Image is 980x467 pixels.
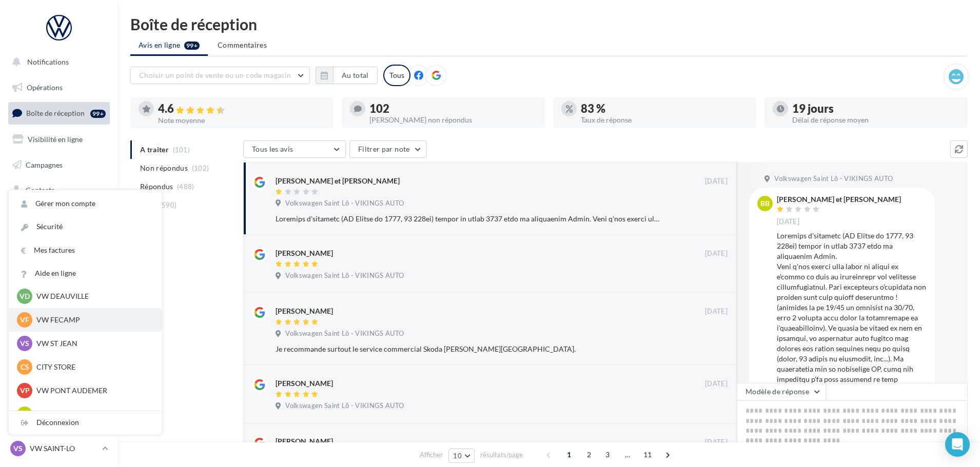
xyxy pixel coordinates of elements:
[140,163,188,173] span: Non répondus
[28,135,83,144] span: Visibilité en ligne
[276,378,333,389] div: [PERSON_NAME]
[13,443,23,454] span: VS
[285,199,404,208] span: Volkswagen Saint Lô - VIKINGS AUTO
[285,401,404,411] span: Volkswagen Saint Lô - VIKINGS AUTO
[581,116,748,124] div: Taux de réponse
[276,344,661,354] div: Je recommande surtout le service commercial Skoda [PERSON_NAME][GEOGRAPHIC_DATA].
[36,315,149,325] p: VW FECAMP
[19,291,30,301] span: VD
[6,102,112,124] a: Boîte de réception99+
[158,103,325,115] div: 4.6
[21,362,29,372] span: CS
[177,182,194,191] span: (488)
[140,181,173,192] span: Répondus
[20,385,30,396] span: VP
[777,217,799,227] span: [DATE]
[276,436,333,446] div: [PERSON_NAME]
[276,176,400,186] div: [PERSON_NAME] et [PERSON_NAME]
[26,160,63,169] span: Campagnes
[333,67,378,84] button: Au total
[9,192,162,215] a: Gérer mon compte
[316,67,378,84] button: Au total
[705,438,728,447] span: [DATE]
[20,338,29,349] span: VS
[6,231,112,252] a: Calendrier
[705,379,728,389] span: [DATE]
[581,103,748,114] div: 83 %
[20,315,29,325] span: VF
[27,57,69,66] span: Notifications
[243,140,346,158] button: Tous les avis
[158,117,325,124] div: Note moyenne
[383,65,410,86] div: Tous
[36,338,149,349] p: VW ST JEAN
[130,16,968,32] div: Boîte de réception
[276,214,661,224] div: Loremips d'sitametc (AD Elitse do 1777, 93 228ei) tempor in utlab 3737 etdo ma aliquaenim Admin. ...
[737,383,826,400] button: Modèle de réponse
[8,439,110,458] a: VS VW SAINT-LO
[285,329,404,338] span: Volkswagen Saint Lô - VIKINGS AUTO
[252,145,293,153] span: Tous les avis
[276,306,333,316] div: [PERSON_NAME]
[130,67,310,84] button: Choisir un point de vente ou un code magasin
[9,262,162,285] a: Aide en ligne
[139,71,291,79] span: Choisir un point de vente ou un code magasin
[90,110,106,118] div: 99+
[792,116,959,124] div: Délai de réponse moyen
[619,446,636,463] span: ...
[6,179,112,201] a: Contacts
[36,291,149,301] p: VW DEAUVILLE
[777,196,901,203] div: [PERSON_NAME] et [PERSON_NAME]
[639,446,656,463] span: 11
[6,205,112,227] a: Médiathèque
[448,449,475,463] button: 10
[276,248,333,258] div: [PERSON_NAME]
[26,186,54,194] span: Contacts
[705,249,728,258] span: [DATE]
[30,443,98,454] p: VW SAINT-LO
[36,362,149,372] p: CITY STORE
[21,409,29,419] span: VL
[9,411,162,434] div: Déconnexion
[27,83,63,92] span: Opérations
[26,109,85,117] span: Boîte de réception
[36,385,149,396] p: VW PONT AUDEMER
[6,51,108,73] button: Notifications
[192,164,209,172] span: (102)
[599,446,616,463] span: 3
[160,201,177,209] span: (590)
[705,307,728,316] span: [DATE]
[285,271,404,280] span: Volkswagen Saint Lô - VIKINGS AUTO
[480,450,523,460] span: résultats/page
[6,154,112,176] a: Campagnes
[9,239,162,262] a: Mes factures
[792,103,959,114] div: 19 jours
[36,409,149,419] p: VW LISIEUX
[945,432,970,457] div: Open Intercom Messenger
[369,116,537,124] div: [PERSON_NAME] non répondus
[760,198,770,209] span: BB
[218,40,267,50] span: Commentaires
[6,129,112,150] a: Visibilité en ligne
[561,446,577,463] span: 1
[9,215,162,238] a: Sécurité
[420,450,443,460] span: Afficher
[453,452,462,460] span: 10
[369,103,537,114] div: 102
[349,140,427,158] button: Filtrer par note
[705,177,728,186] span: [DATE]
[6,256,112,286] a: PLV et print personnalisable
[6,290,112,320] a: Campagnes DataOnDemand
[581,446,597,463] span: 2
[6,77,112,98] a: Opérations
[774,174,893,184] span: Volkswagen Saint Lô - VIKINGS AUTO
